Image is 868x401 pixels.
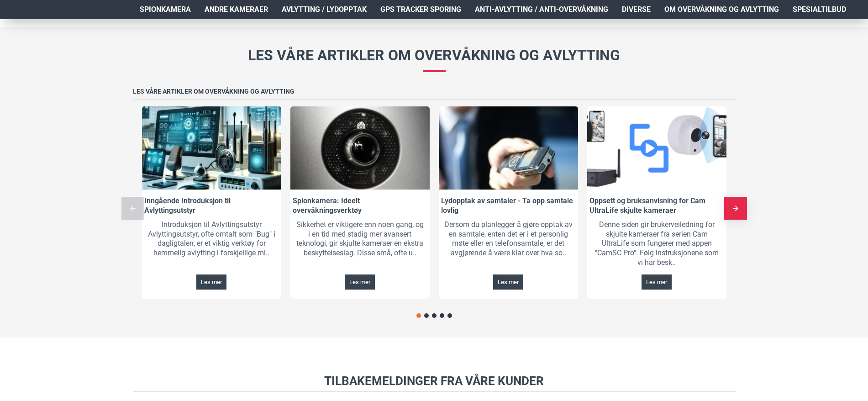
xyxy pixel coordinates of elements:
span: Andre kameraer [205,4,268,15]
span: Go to slide 1 [416,313,421,318]
a: Les mer [196,274,226,290]
div: Dersom du planlegger å gjøre opptak av en samtale, enten det er i et personlig møte eller en tele... [439,218,578,260]
span: Go to slide 5 [447,313,452,318]
span: Spionkamera [140,4,191,15]
span: Les mer [646,279,667,285]
span: Les mer [498,279,519,285]
a: Spionkamera: Ideelt overvåkningsverktøy [293,196,427,216]
div: Introduksjon til Avlyttingsutstyr Avlyttingsutstyr, ofte omtalt som "Bug" i dagligtalen, er et vi... [142,218,281,260]
span: Les mer [349,279,370,285]
span: Avlytting / Lydopptak [282,4,367,15]
h3: Les våre artikler om overvåkning og avlytting [248,45,620,66]
a: Lydopptak av samtaler - Ta opp samtale lovlig [441,196,576,216]
span: Om overvåkning og avlytting [664,4,779,15]
span: GPS Tracker Sporing [380,4,461,15]
a: Oppsett og bruksanvisning for Cam UltraLife skjulte kameraer [589,196,724,216]
a: Les mer [642,274,672,290]
span: Go to slide 4 [440,313,444,318]
h3: Tilbakemeldinger fra våre kunder [133,374,736,392]
h3: Les våre artikler om overvåkning og avlytting [133,88,736,100]
div: Sikkerhet er viktigere enn noen gang, og i en tid med stadig mer avansert teknologi, gir skjulte ... [290,218,430,260]
span: Les mer [201,279,222,285]
span: Diverse [622,4,651,15]
a: Inngående Introduksjon til Avlyttingsutstyr [144,196,279,216]
span: Go to slide 2 [424,313,429,318]
span: Go to slide 3 [432,313,437,318]
div: Next slide [724,197,747,220]
div: Previous slide [121,197,144,220]
span: Spesialtilbud [793,4,846,15]
a: Les mer [493,274,523,290]
a: Les mer [345,274,375,290]
div: Denne siden gir brukerveiledning for skjulte kameraer fra serien Cam UltraLife som fungerer med a... [587,218,726,270]
span: Anti-avlytting / Anti-overvåkning [475,4,608,15]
